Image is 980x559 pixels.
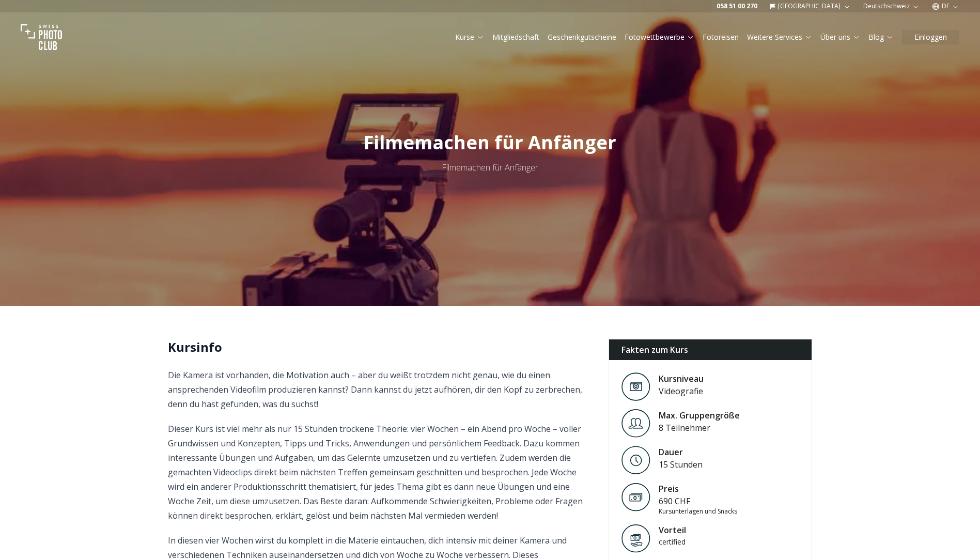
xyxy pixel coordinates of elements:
[364,130,616,155] span: Filmemachen für Anfänger
[621,409,650,438] img: Level
[621,446,650,474] img: Level
[868,32,894,42] a: Blog
[625,32,694,42] a: Fotowettbewerbe
[455,32,484,42] a: Kurse
[659,524,746,536] div: Vorteil
[902,30,959,44] button: Einloggen
[168,368,592,411] p: Die Kamera ist vorhanden, die Motivation auch – aber du weißt trotzdem nicht genau, wie du einen ...
[492,32,539,42] a: Mitgliedschaft
[659,458,703,471] div: 15 Stunden
[659,495,737,507] div: 690 CHF
[451,30,488,44] button: Kurse
[703,32,739,42] a: Fotoreisen
[21,17,62,58] img: Swiss photo club
[168,339,592,355] h2: Kursinfo
[442,162,538,173] span: Filmemachen für Anfänger
[816,30,864,44] button: Über uns
[621,524,650,553] img: Vorteil
[659,536,746,547] div: certified
[717,2,757,10] a: 058 51 00 270
[820,32,860,42] a: Über uns
[659,483,737,495] div: Preis
[659,385,704,397] div: Videografie
[864,30,898,44] button: Blog
[621,483,650,511] img: Preis
[659,422,740,434] div: 8 Teilnehmer
[621,372,650,401] img: Level
[698,30,743,44] button: Fotoreisen
[659,409,740,422] div: Max. Gruppengröße
[543,30,620,44] button: Geschenkgutscheine
[659,372,704,385] div: Kursniveau
[168,422,592,523] p: Dieser Kurs ist viel mehr als nur 15 Stunden trockene Theorie: vier Wochen – ein Abend pro Woche ...
[659,507,737,516] div: Kursunterlagen und Snacks
[548,32,616,42] a: Geschenkgutscheine
[659,446,703,458] div: Dauer
[488,30,543,44] button: Mitgliedschaft
[743,30,816,44] button: Weitere Services
[609,339,812,360] div: Fakten zum Kurs
[620,30,698,44] button: Fotowettbewerbe
[747,32,812,42] a: Weitere Services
